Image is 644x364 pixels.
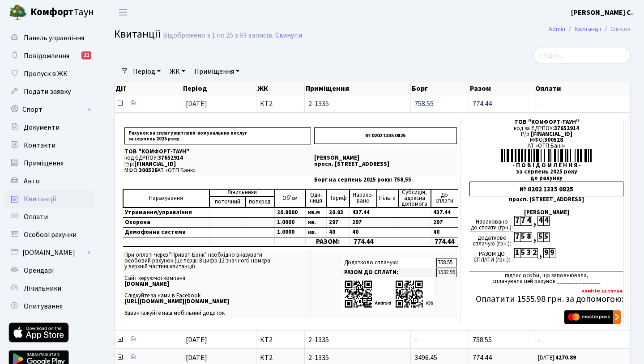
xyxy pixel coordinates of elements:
a: Опитування [4,297,94,315]
div: 9 [549,248,555,258]
a: Повідомлення21 [4,47,94,65]
div: ТОВ "КОМФОРТ-ТАУН" [469,119,623,125]
td: При оплаті через "Приват-Банк" необхідно вказувати особовий рахунок (це перші 8 цифр 12-значного ... [123,250,311,318]
span: [DATE] [186,335,207,345]
td: Нарахування [123,189,209,207]
b: 4270.89 [555,354,576,362]
td: Оди- ниця [306,189,326,207]
a: Панель управління [4,29,94,47]
a: Квитанції [4,190,94,208]
span: [FINANCIAL_ID] [531,130,572,138]
span: Лічильники [24,284,61,293]
td: Субсидія, адресна допомога [398,189,431,207]
span: Опитування [24,301,63,311]
div: 5 [543,232,549,242]
span: - [538,336,627,343]
b: [DOMAIN_NAME] [124,280,169,288]
span: 2-1335 [308,336,407,343]
span: 37652914 [158,154,183,162]
span: Таун [30,5,94,20]
th: Разом [469,82,534,95]
div: МФО: [469,137,623,143]
span: 300528 [139,166,158,174]
td: РАЗОМ: [306,237,350,246]
a: Приміщення [4,154,94,172]
span: КТ2 [260,336,300,343]
span: Панель управління [24,33,84,43]
span: 37652914 [554,124,579,132]
td: Пільга [377,189,398,207]
th: ЖК [256,82,304,95]
div: 1 [514,248,520,258]
b: Комфорт [30,5,73,19]
span: 2-1335 [308,100,407,107]
a: Період [129,64,164,79]
div: 5 [537,232,543,242]
div: Додатково сплачую (грн.): [469,232,514,248]
td: 1.0000 [275,227,306,237]
p: Р/р: [124,161,311,167]
a: Документи [4,119,94,136]
th: Оплати [534,82,631,95]
a: Пропуск в ЖК [4,65,94,83]
div: 21 [81,51,91,59]
span: 758.55 [414,99,434,109]
div: Нараховано до сплати (грн.): [469,216,514,232]
a: Авто [4,172,94,190]
td: кв.м [306,207,326,218]
span: Квитанції [24,194,56,204]
div: просп. [STREET_ADDRESS] [469,197,623,203]
th: Приміщення [305,82,411,95]
td: 774.44 [431,237,458,246]
p: [PERSON_NAME] [314,155,457,161]
div: № 0202 1335 0825 [469,182,623,196]
td: 437.44 [350,207,377,218]
td: Додатково сплачую: [342,258,436,267]
div: 9 [543,248,549,258]
td: 40 [326,227,350,237]
div: 7 [514,216,520,226]
span: КТ2 [260,100,300,107]
div: , [532,216,537,226]
a: Оплати [4,208,94,226]
button: Переключити навігацію [112,5,134,20]
td: До cплати [431,189,458,207]
div: код за ЄДРПОУ: [469,126,623,131]
td: поточний [209,196,246,207]
img: logo.png [9,4,27,21]
a: Контакти [4,136,94,154]
span: Особові рахунки [24,230,77,240]
td: 297 [431,217,458,227]
div: - П О В І Д О М Л Е Н Н Я - [469,163,623,169]
div: [PERSON_NAME] [469,210,623,216]
p: МФО: АТ «ОТП Банк» [124,168,311,174]
span: Орендарі [24,266,54,275]
span: 2-1335 [308,354,407,361]
div: підпис особи, що заповнювала, сплачувала цей рахунок ______________ [469,271,623,284]
p: код ЄДРПОУ: [124,155,311,161]
div: 7 [514,232,520,242]
td: 20.93 [326,207,350,218]
span: 3496.45 [414,353,437,363]
b: [PERSON_NAME] С. [571,8,633,17]
p: Рахунок на сплату житлово-комунальних послуг за серпень 2025 року [124,127,311,144]
td: 20.9000 [275,207,306,218]
td: 40 [431,227,458,237]
td: Утримання/управління [123,207,209,218]
div: АТ «ОТП Банк» [469,143,623,149]
span: Документи [24,123,60,132]
img: apps-qrcodes.png [344,279,434,309]
a: [DOMAIN_NAME] [4,244,94,262]
a: Орендарі [4,262,94,279]
a: Особові рахунки [4,226,94,244]
a: Лічильники [4,279,94,297]
a: Admin [549,24,565,34]
td: 40 [350,227,377,237]
div: , [532,232,537,242]
div: Р/р: [469,131,623,137]
td: 758.55 [436,258,456,267]
div: 3 [526,248,532,258]
li: Список [601,24,631,34]
span: 758.55 [473,335,492,345]
span: Контакти [24,140,55,150]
